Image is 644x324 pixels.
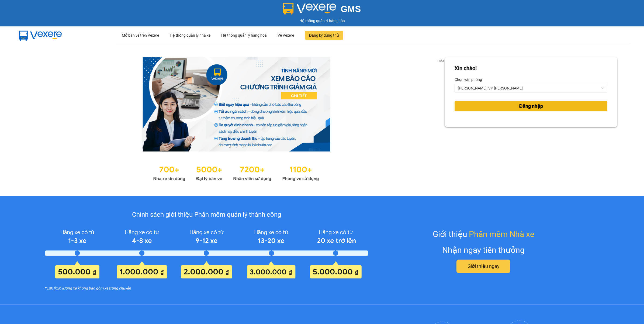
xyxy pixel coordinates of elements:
i: Số lượng xe không bao gồm xe trung chuyển [57,285,131,291]
li: slide item 1 [228,145,231,147]
div: Nhận ngay tiền thưởng [442,244,525,256]
img: policy-intruduce-detail.png [45,227,368,278]
div: Giới thiệu [433,228,534,240]
button: previous slide / item [27,57,34,151]
div: Về Vexere [278,27,294,44]
span: Đăng ký dùng thử [309,32,339,38]
div: Mở bán vé trên Vexere [122,27,159,44]
label: Chọn văn phòng [455,75,482,84]
button: next slide / item [437,57,445,151]
div: *Lưu ý: [45,285,368,291]
li: slide item 2 [235,145,237,147]
button: Đăng ký dùng thử [305,31,343,40]
img: logo 2 [283,3,337,15]
img: Statistics.png [153,162,319,183]
li: slide item 3 [241,145,244,147]
div: Chính sách giới thiệu Phần mềm quản lý thành công [45,210,368,220]
span: Phần mềm Nhà xe [469,228,534,240]
span: Đăng nhập [519,102,543,110]
div: Xin chào! [455,64,477,73]
p: 1 of 3 [435,57,445,64]
a: GMS [283,8,361,12]
span: GMS [341,4,361,14]
div: Hệ thống quản lý hàng hoá [221,27,267,44]
span: Giới thiệu ngay [468,263,500,270]
div: Hệ thống quản lý hàng hóa [1,18,643,24]
span: Hồ Chí Minh: VP Bình Thạnh [458,84,604,92]
button: Giới thiệu ngay [456,260,510,273]
img: mbUUG5Q.png [13,26,67,44]
div: Hệ thống quản lý nhà xe [170,27,210,44]
button: Đăng nhập [455,101,607,111]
